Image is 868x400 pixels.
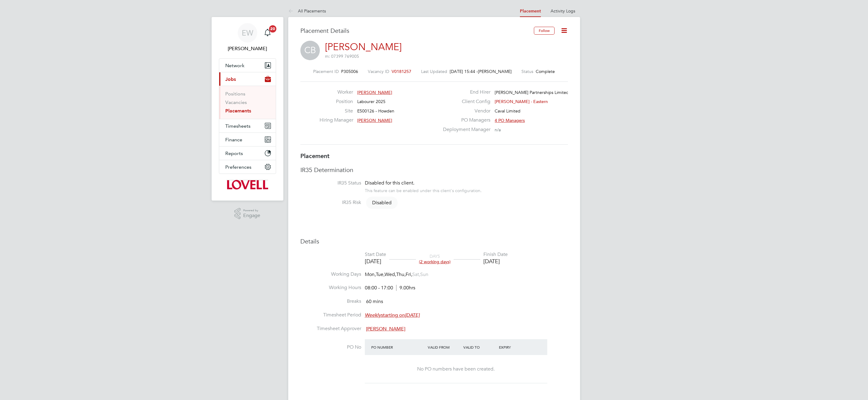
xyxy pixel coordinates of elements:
[313,69,339,74] label: Placement ID
[426,342,462,353] div: Valid From
[219,86,276,119] div: Jobs
[219,59,276,72] button: Network
[368,69,389,74] label: Vacancy ID
[300,166,568,174] h3: IR35 Determination
[365,251,386,258] div: Start Date
[365,312,420,318] span: starting on
[385,271,396,278] span: Wed,
[225,99,247,105] a: Vacancies
[419,259,451,264] span: (2 working days)
[551,8,575,14] a: Activity Logs
[439,126,490,133] label: Deployment Manager
[320,117,353,123] label: Hiring Manager
[439,89,490,95] label: End Hirer
[243,208,260,213] span: Powered by
[269,25,276,33] span: 20
[227,180,268,190] img: lovell-logo-retina.png
[366,298,383,305] span: 60 mins
[219,45,276,52] span: Emma Wells
[225,137,242,143] span: Finance
[392,69,411,74] span: V0181257
[243,213,260,218] span: Engage
[219,133,276,146] button: Finance
[412,271,420,278] span: Sat,
[421,69,447,74] label: Last Updated
[521,69,533,74] label: Status
[219,180,276,190] a: Go to home page
[462,342,497,353] div: Valid To
[376,271,385,278] span: Tue,
[225,63,244,68] span: Network
[439,117,490,123] label: PO Managers
[365,271,376,278] span: Mon,
[320,89,353,95] label: Worker
[483,251,508,258] div: Finish Date
[300,199,361,206] label: IR35 Risk
[495,118,525,123] span: 4 PO Managers
[300,271,361,278] label: Working Days
[300,237,568,245] h3: Details
[219,23,276,52] a: EW[PERSON_NAME]
[357,108,394,114] span: E500126 - Howden
[300,41,320,60] span: CB
[225,164,251,170] span: Preferences
[300,344,361,350] label: PO No
[320,108,353,114] label: Site
[300,326,361,332] label: Timesheet Approver
[366,197,398,209] span: Disabled
[365,285,415,291] div: 08:00 - 17:00
[300,312,361,318] label: Timesheet Period
[416,253,454,264] div: DAYS
[365,258,386,265] div: [DATE]
[439,108,490,114] label: Vendor
[219,72,276,86] button: Jobs
[300,27,529,35] h3: Placement Details
[439,98,490,105] label: Client Config
[288,8,326,14] a: All Placements
[357,99,386,104] span: Labourer 2025
[495,99,548,104] span: [PERSON_NAME] - Eastern
[219,119,276,133] button: Timesheets
[341,69,358,74] span: P305006
[325,53,359,59] span: m: 07399 769005
[212,17,283,201] nav: Main navigation
[396,285,415,291] span: 9.00hrs
[365,186,482,193] div: This feature can be enabled under this client's configuration.
[225,108,251,114] a: Placements
[234,208,260,219] a: Powered byEngage
[495,108,520,114] span: Caval Limited
[261,23,274,43] a: 20
[365,180,414,186] span: Disabled for this client.
[371,366,541,372] div: No PO numbers have been created.
[242,29,253,37] span: EW
[370,342,427,353] div: PO Number
[357,118,392,123] span: [PERSON_NAME]
[520,9,541,14] a: Placement
[300,180,361,186] label: IR35 Status
[219,160,276,174] button: Preferences
[219,147,276,160] button: Reports
[396,271,406,278] span: Thu,
[365,312,381,318] em: Weekly
[495,127,501,133] span: n/a
[225,123,251,129] span: Timesheets
[478,69,512,74] span: [PERSON_NAME]
[225,76,236,82] span: Jobs
[420,271,428,278] span: Sun
[320,98,353,105] label: Position
[483,258,508,265] div: [DATE]
[300,152,330,160] b: Placement
[450,69,478,74] span: [DATE] 15:44 -
[534,27,555,35] button: Follow
[497,342,533,353] div: Expiry
[225,91,245,97] a: Positions
[357,90,392,95] span: [PERSON_NAME]
[366,326,405,332] span: [PERSON_NAME]
[405,312,420,318] em: [DATE]
[300,298,361,305] label: Breaks
[406,271,412,278] span: Fri,
[225,150,243,156] span: Reports
[536,69,555,74] span: Complete
[300,284,361,291] label: Working Hours
[495,90,569,95] span: [PERSON_NAME] Partnerships Limited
